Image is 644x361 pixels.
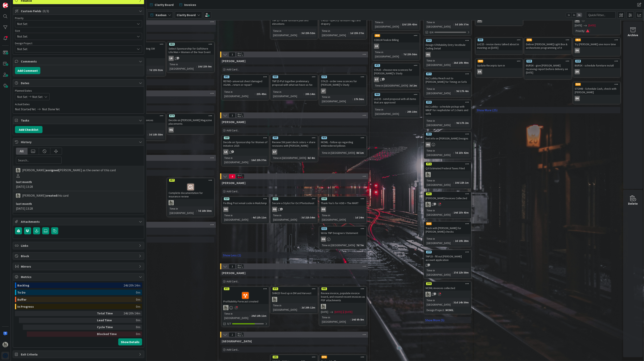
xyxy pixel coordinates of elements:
[3,3,8,8] img: Visit kanbanzone.com
[424,162,471,189] a: 472Q3 Estimated Federal Taxes FiledPATime in [GEOGRAPHIC_DATA]:10d 22h 1m
[426,208,452,217] div: Time in [GEOGRAPHIC_DATA]
[455,89,470,93] div: 9d 17h 4m
[476,38,523,54] a: 496LAZ25 - revise items talked about in meeting on [DATE]
[525,63,571,75] div: BURSK - give [PERSON_NAME] receiving report before delivery on [DATE]
[16,193,20,198] img: PA
[452,210,453,215] span: :
[251,215,252,220] span: :
[426,39,432,42] div: 163
[426,58,452,67] div: Time in [GEOGRAPHIC_DATA]
[424,202,471,207] div: PA
[320,227,366,230] div: 522
[424,72,471,97] a: 477DLC Lobby Reach out to [PERSON_NAME] for Timing on SofaTime in [GEOGRAPHIC_DATA]:9d 17h 4m
[271,79,317,87] div: TNP25-Put together preliminary proposal with what we have so far.
[426,101,432,104] div: 390
[424,136,471,141] div: Get info on [PERSON_NAME] Designs
[320,88,366,94] div: LT
[223,90,255,98] div: Time in [GEOGRAPHIC_DATA]
[222,136,269,148] div: 168Decide on Sponsorship for Women of Initiative 2025
[167,42,214,72] a: 465Select Sponsorship for Gulfshore Life Men + Women of the Year EventLKTime in [GEOGRAPHIC_DATA]...
[575,23,582,28] span: [DATE]
[320,79,366,87] div: STA25 - order new sconces for [PERSON_NAME]'s Study
[382,78,385,80] span: 1
[271,207,317,212] div: HG
[372,92,420,118] a: 494LAZ25 - send proposal with all items that are approvedTime in [GEOGRAPHIC_DATA]:20h 10m
[454,22,470,27] div: 3d 16h 37m
[155,2,174,7] span: Clarity Board
[424,226,471,234] div: Track with [PERSON_NAME] for [PERSON_NAME] checks
[148,1,176,8] a: Clarity Board
[525,42,571,50] div: Deliver [PERSON_NAME] Light Box & orchestrate programming of it
[304,92,316,96] div: 20h 14m
[167,42,214,55] div: 465Select Sponsorship for Gulfshore Life Men + Women of the Year Event
[169,62,196,71] div: Time in [GEOGRAPHIC_DATA]
[272,156,306,160] div: Time in [GEOGRAPHIC_DATA]
[271,75,318,100] a: 565TNP25-Put together preliminary proposal with what we have so far.Time in [GEOGRAPHIC_DATA]:20h...
[454,151,470,155] div: 7d 23h 42m
[402,52,418,56] div: 7d 23h 56m
[273,76,278,78] div: 565
[373,93,419,105] div: 494LAZ25 - send proposal with all items that are approved
[271,14,317,26] div: TNP25 - draw furniture plan and elevations
[222,207,269,212] div: HG
[424,172,471,177] div: PA
[455,121,470,125] div: 9d 17h 2m
[353,97,365,101] div: 17h 56m
[453,210,470,215] div: 14d 23h 43m
[32,94,43,99] span: Not Set
[197,209,213,213] div: 7d 18h 50m
[169,127,174,133] div: HG
[271,18,317,26] div: TNP25 - draw furniture plan and elevations
[17,34,133,39] span: Not Set
[373,64,419,67] div: 471
[167,46,214,55] div: Select Sponsorship for Gulfshore Life Men + Women of the Year Event
[169,56,174,61] div: LK
[148,132,164,137] div: 3d 18h 58m
[476,59,523,77] a: 459Update Receipts turn inDK
[374,44,379,49] div: LK
[373,64,419,76] div: 471STA25 - choose new sconces for [PERSON_NAME]'s Study
[424,132,471,136] div: 466
[223,156,250,164] div: Time in [GEOGRAPHIC_DATA]
[271,75,317,79] div: 565
[320,201,366,206] div: Thank You's for ASID + The MART
[375,64,380,67] div: 471
[525,59,571,75] div: 528BURSK - give [PERSON_NAME] receiving report before delivery on [DATE]
[196,64,197,69] span: :
[426,202,431,207] img: PA
[272,29,300,37] div: Time in [GEOGRAPHIC_DATA]
[424,72,471,84] div: 477DLC Lobby Reach out to [PERSON_NAME] for Timing on Sofa
[319,75,367,105] a: 570STA25 - order new sconces for [PERSON_NAME]'s StudyLTTime in [GEOGRAPHIC_DATA]:17h 56m
[222,79,269,87] div: REYNO- universal chest damaged AGAIN....return or repair?
[255,92,267,96] div: 23h 49m
[320,136,366,148] div: 464MCMIL - follow up regarding embroidered pillows
[454,180,470,185] div: 10d 22h 1m
[574,59,620,68] div: 228BURSK - schedule furniture install
[169,200,174,205] img: PA
[373,37,419,42] div: COD24 Finalize Billing
[476,63,522,68] div: Update Receipts turn in
[455,89,455,93] span: :
[374,20,400,29] div: Time in [GEOGRAPHIC_DATA]
[575,39,581,41] div: 457
[424,142,471,147] div: HG
[224,76,229,78] div: 541
[424,76,471,84] div: DLC Lobby Reach out to [PERSON_NAME] for Timing on Sofa
[300,31,300,35] span: :
[424,196,471,201] div: [PERSON_NAME] Invoices Collected
[271,197,317,206] div: 533Secure a Stylist for Oct Photoshoot
[574,69,620,74] div: DK
[271,197,317,201] div: 533
[453,22,454,27] span: :
[426,222,432,225] div: 525
[575,83,581,86] div: 526
[424,100,471,116] div: 390DLC Lobby - schedule pickup with NNUP for reupholster of 2 chairs and sofa
[574,63,620,68] div: BURSK - schedule furniture install
[250,158,250,162] span: :
[424,222,471,234] div: 525Track with [PERSON_NAME] for [PERSON_NAME] checks
[424,162,471,166] div: 472
[401,22,418,27] div: 13d 23h 43m
[321,88,326,94] div: LT
[222,75,269,79] div: 541
[524,38,572,54] a: 376Deliver [PERSON_NAME] Light Box & orchestrate programming of it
